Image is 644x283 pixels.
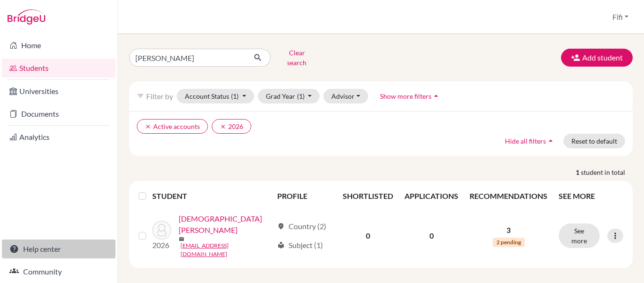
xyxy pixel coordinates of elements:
strong: 1 [576,167,581,177]
button: Hide all filtersarrow_drop_up [497,134,563,148]
span: mail [179,236,184,242]
th: SHORTLISTED [337,185,399,207]
span: location_on [277,223,285,230]
a: Documents [2,104,116,123]
a: Home [2,36,116,55]
button: Clear search [271,45,323,70]
button: See more [559,223,600,248]
span: Hide all filters [505,137,546,145]
button: clear2026 [212,119,251,134]
span: 2 pending [493,238,525,247]
span: Show more filters [380,92,431,100]
p: 3 [470,224,547,236]
div: Subject (1) [277,240,323,251]
button: Fifi [608,8,633,26]
a: Students [2,59,116,77]
div: Country (2) [277,221,326,232]
td: 0 [399,207,464,264]
th: PROFILE [272,185,338,207]
a: Analytics [2,128,116,146]
a: [DEMOGRAPHIC_DATA][PERSON_NAME] [179,213,273,236]
button: Account Status(1) [177,89,254,103]
button: Advisor [323,89,368,103]
a: Help center [2,240,116,258]
th: STUDENT [152,185,272,207]
button: Add student [561,49,633,67]
span: student in total [581,167,633,177]
i: arrow_drop_up [431,91,441,101]
img: Bridge-U [8,9,45,25]
i: clear [145,123,151,130]
button: clearActive accounts [137,119,208,134]
i: filter_list [137,92,144,100]
span: (1) [297,92,305,100]
p: 2026 [152,240,171,251]
a: Universities [2,82,116,101]
span: local_library [277,241,285,249]
a: [EMAIL_ADDRESS][DOMAIN_NAME] [181,241,273,258]
a: Community [2,262,116,281]
th: RECOMMENDATIONS [464,185,553,207]
i: clear [220,123,226,130]
img: Christian, Sally [152,221,171,240]
th: SEE MORE [553,185,629,207]
button: Show more filtersarrow_drop_up [372,89,449,103]
th: APPLICATIONS [399,185,464,207]
span: (1) [231,92,239,100]
span: Filter by [146,92,173,101]
button: Reset to default [563,134,625,148]
button: Grad Year(1) [258,89,320,103]
input: Find student by name... [129,49,246,67]
i: arrow_drop_up [546,136,555,146]
td: 0 [337,207,399,264]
